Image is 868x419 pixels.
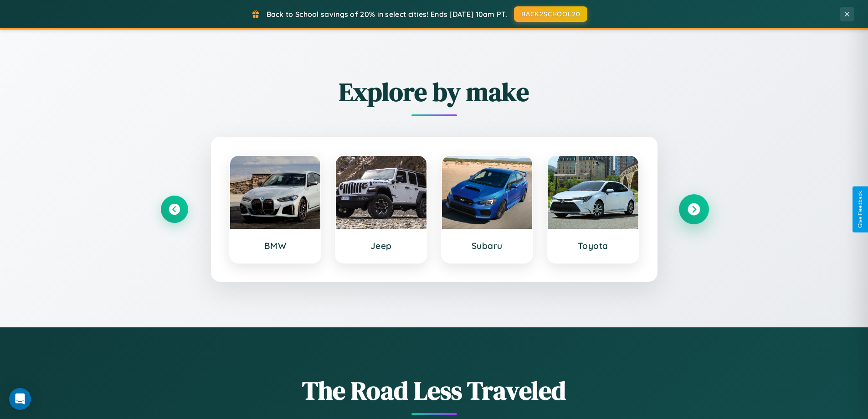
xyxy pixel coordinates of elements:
button: BACK2SCHOOL20 [514,6,587,22]
h1: The Road Less Traveled [161,373,708,408]
span: Back to School savings of 20% in select cities! Ends [DATE] 10am PT. [267,10,507,19]
h3: Subaru [451,240,524,251]
div: Give Feedback [857,191,863,228]
h3: Toyota [557,240,629,251]
h3: BMW [239,240,312,251]
h3: Jeep [345,240,417,251]
div: Open Intercom Messenger [9,388,31,410]
h2: Explore by make [161,74,708,109]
